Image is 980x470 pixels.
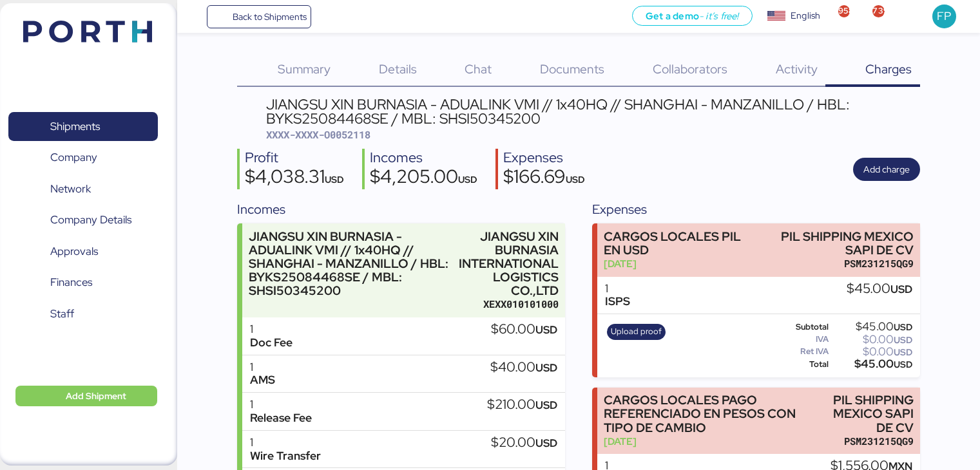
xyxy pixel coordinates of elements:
[773,360,829,369] div: Total
[754,257,914,270] div: PSM231215QG9
[8,205,158,235] a: Company Details
[379,61,417,77] span: Details
[604,230,748,257] div: CARGOS LOCALES PIL EN USD
[503,149,585,167] div: Expenses
[491,436,557,450] div: $20.00
[894,321,912,333] span: USD
[250,411,312,425] div: Release Fee
[465,61,492,77] span: Chat
[894,334,912,346] span: USD
[890,282,912,296] span: USD
[370,167,477,189] div: $4,205.00
[233,9,307,24] span: Back to Shipments
[773,323,829,332] div: Subtotal
[611,324,662,339] span: Upload proof
[491,323,557,337] div: $60.00
[237,200,564,219] div: Incomes
[250,373,275,387] div: AMS
[8,174,158,204] a: Network
[50,180,91,198] span: Network
[831,322,912,332] div: $45.00
[8,237,158,267] a: Approvals
[50,211,131,229] span: Company Details
[66,388,126,404] span: Add Shipment
[605,282,630,296] div: 1
[773,347,829,356] div: Ret IVA
[50,273,92,292] span: Finances
[8,112,158,142] a: Shipments
[370,149,477,167] div: Incomes
[592,200,919,219] div: Expenses
[266,128,370,141] span: XXXX-XXXX-O0052118
[490,361,557,375] div: $40.00
[831,347,912,357] div: $0.00
[250,361,275,374] div: 1
[535,436,557,450] span: USD
[540,61,604,77] span: Documents
[250,436,321,449] div: 1
[865,61,912,77] span: Charges
[245,149,344,167] div: Profit
[15,386,157,406] button: Add Shipment
[278,61,331,77] span: Summary
[754,230,914,257] div: PIL SHIPPING MEXICO SAPI DE CV
[325,173,344,185] span: USD
[607,324,666,341] button: Upload proof
[8,268,158,297] a: Finances
[566,173,585,185] span: USD
[50,242,98,261] span: Approvals
[605,295,630,308] div: ISPS
[249,230,453,298] div: JIANGSU XIN BURNASIA - ADUALINK VMI // 1x40HQ // SHANGHAI - MANZANILLO / HBL: BYKS25084468SE / MB...
[535,361,557,375] span: USD
[459,230,559,298] div: JIANGSU XIN BURNASIA INTERNATIONAL LOGISTICS CO.,LTD
[185,6,207,28] button: Menu
[8,299,158,329] a: Staff
[863,162,910,177] span: Add charge
[831,359,912,369] div: $45.00
[604,257,748,270] div: [DATE]
[791,9,820,23] div: English
[894,359,912,370] span: USD
[853,158,920,181] button: Add charge
[773,335,829,344] div: IVA
[503,167,585,189] div: $166.69
[820,393,914,434] div: PIL SHIPPING MEXICO SAPI DE CV
[847,282,912,296] div: $45.00
[50,117,100,136] span: Shipments
[535,398,557,412] span: USD
[820,435,914,448] div: PSM231215QG9
[266,97,920,126] div: JIANGSU XIN BURNASIA - ADUALINK VMI // 1x40HQ // SHANGHAI - MANZANILLO / HBL: BYKS25084468SE / MB...
[459,297,559,311] div: XEXX010101000
[8,143,158,173] a: Company
[894,346,912,358] span: USD
[207,5,312,28] a: Back to Shipments
[458,173,477,185] span: USD
[604,435,813,448] div: [DATE]
[250,398,312,411] div: 1
[535,323,557,337] span: USD
[653,61,727,77] span: Collaborators
[50,148,97,167] span: Company
[250,336,293,350] div: Doc Fee
[604,393,813,434] div: CARGOS LOCALES PAGO REFERENCIADO EN PESOS CON TIPO DE CAMBIO
[250,323,293,336] div: 1
[50,305,74,323] span: Staff
[245,167,344,189] div: $4,038.31
[487,398,557,412] div: $210.00
[776,61,818,77] span: Activity
[250,449,321,463] div: Wire Transfer
[937,8,951,24] span: FP
[831,335,912,344] div: $0.00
